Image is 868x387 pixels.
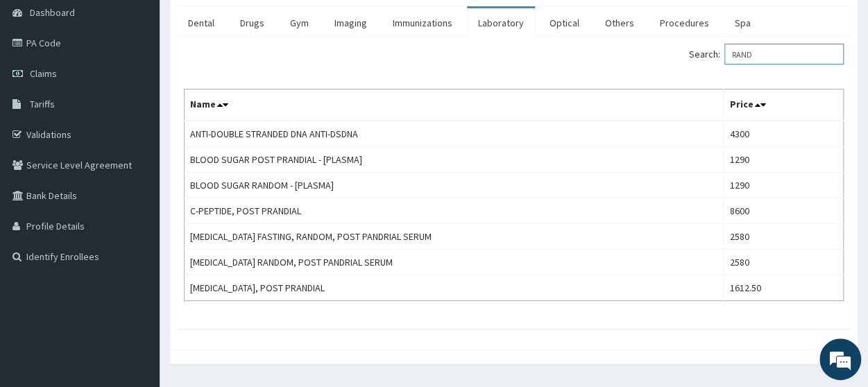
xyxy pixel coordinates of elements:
[467,8,535,37] a: Laboratory
[30,98,55,110] span: Tariffs
[724,121,844,147] td: 4300
[724,147,844,173] td: 1290
[185,147,724,173] td: BLOOD SUGAR POST PRANDIAL - [PLASMA]
[185,198,724,224] td: C-PEPTIDE, POST PRANDIAL
[323,8,378,37] a: Imaging
[229,8,275,37] a: Drugs
[185,224,724,250] td: [MEDICAL_DATA] FASTING, RANDOM, POST PANDRIAL SERUM
[185,121,724,147] td: ANTI-DOUBLE STRANDED DNA ANTI-DSDNA
[724,275,844,301] td: 1612.50
[185,250,724,275] td: [MEDICAL_DATA] RANDOM, POST PANDRIAL SERUM
[649,8,720,37] a: Procedures
[724,44,844,64] input: Search:
[80,109,192,249] span: We're online!
[177,8,225,37] a: Dental
[724,198,844,224] td: 8600
[185,275,724,301] td: [MEDICAL_DATA], POST PRANDIAL
[185,173,724,198] td: BLOOD SUGAR RANDOM - [PLASMA]
[594,8,645,37] a: Others
[72,78,233,96] div: Chat with us now
[538,8,590,37] a: Optical
[279,8,320,37] a: Gym
[724,89,844,121] th: Price
[7,248,264,296] textarea: Type your message and hit 'Enter'
[228,7,261,40] div: Minimize live chat window
[724,173,844,198] td: 1290
[724,250,844,275] td: 2580
[26,69,56,104] img: d_794563401_company_1708531726252_794563401
[30,6,75,19] span: Dashboard
[689,44,844,64] label: Search:
[382,8,463,37] a: Immunizations
[724,8,762,37] a: Spa
[185,89,724,121] th: Name
[724,224,844,250] td: 2580
[30,67,57,80] span: Claims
